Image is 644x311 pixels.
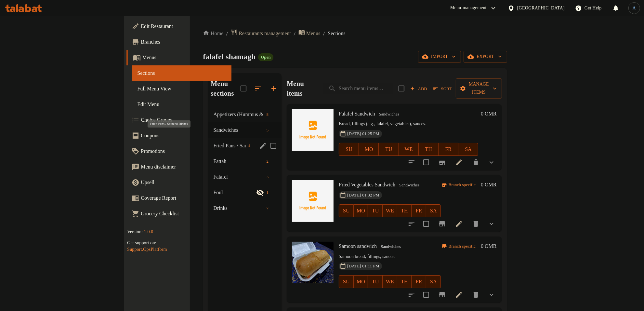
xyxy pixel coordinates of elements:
[434,155,450,170] button: Branch-specific-item
[264,157,271,165] div: items
[141,147,226,155] span: Promotions
[126,175,231,190] a: Upsell
[208,104,282,219] nav: Menu sections
[264,205,271,211] span: 7
[429,277,438,287] span: SA
[419,155,433,169] span: Select to update
[419,143,439,156] button: TH
[250,81,266,96] span: Sort sections
[339,204,354,217] button: SU
[376,110,402,118] div: Sandwiches
[378,243,403,250] div: Sandwiches
[264,126,271,134] div: items
[395,82,408,95] span: Select section
[339,120,478,128] p: Bread, fillings (e.g., falafel, vegetables), sauces.
[213,126,264,134] span: Sandwiches
[446,243,478,250] span: Branch specific
[488,158,495,166] svg: Show Choices
[517,5,565,12] div: [GEOGRAPHIC_DATA]
[264,189,271,196] div: items
[345,263,382,269] span: [DATE] 01:11 PM
[141,22,226,30] span: Edit Restaurant
[461,80,496,97] span: Manage items
[203,29,507,38] nav: breadcrumb
[418,51,461,63] button: import
[379,143,399,156] button: TU
[455,158,463,166] a: Edit menu item
[264,174,271,180] span: 3
[264,190,271,196] span: 1
[455,291,463,299] a: Edit menu item
[419,217,433,231] span: Select to update
[137,101,226,108] span: Edit Menu
[434,216,450,232] button: Branch-specific-item
[368,275,383,288] button: TU
[345,131,382,137] span: [DATE] 01:25 PM
[633,5,636,12] span: A
[132,81,231,97] a: Full Menu View
[132,65,231,81] a: Sections
[354,204,368,217] button: MO
[127,240,156,245] span: Get support on:
[481,242,496,251] h6: 0 OMR
[404,287,419,303] button: sort-choices
[208,122,282,138] div: Sandwiches5
[421,145,436,154] span: TH
[356,277,366,287] span: MO
[231,29,291,38] a: Restaurants management
[450,4,487,12] div: Menu-management
[383,204,397,217] button: WE
[429,84,456,94] span: Sort items
[342,206,351,216] span: SU
[342,145,356,154] span: SU
[456,78,502,99] button: Manage items
[383,275,397,288] button: WE
[142,54,226,61] span: Menus
[426,275,441,288] button: SA
[141,179,226,186] span: Upsell
[484,216,499,232] button: show more
[408,84,429,94] span: Add item
[378,243,403,250] span: Sandwiches
[208,200,282,216] div: Drinks7
[468,216,484,232] button: delete
[126,34,231,50] a: Branches
[356,206,366,216] span: MO
[439,143,458,156] button: FR
[141,163,226,171] span: Menu disclaimer
[339,275,354,288] button: SU
[258,141,268,151] button: edit
[468,155,484,170] button: delete
[137,69,226,77] span: Sections
[264,173,271,181] div: items
[208,169,282,185] div: Falafel3
[213,204,264,212] span: Drinks
[359,143,379,156] button: MO
[126,206,231,222] a: Grocery Checklist
[339,143,359,156] button: SU
[354,275,368,288] button: MO
[414,206,424,216] span: FR
[264,127,271,133] span: 5
[342,277,351,287] span: SU
[126,128,231,143] a: Coupons
[446,182,478,188] span: Branch specific
[256,189,264,196] svg: Inactive section
[294,30,296,37] li: /
[292,242,334,283] img: Samoon sandwich
[292,180,334,222] img: Fried Vegetables Sandwich
[408,84,429,94] button: Add
[141,116,226,124] span: Choice Groups
[287,79,315,98] h2: Menu items
[339,253,441,261] p: Samoon bread, fillings, sauces.
[208,107,282,122] div: Appetizers (Hummus & Foul)8
[414,277,424,287] span: FR
[371,206,380,216] span: TU
[339,243,377,249] span: Samoon sandwich
[292,109,334,151] img: Falafel Sandwich
[397,182,422,189] span: Sandwiches
[126,143,231,159] a: Promotions
[464,51,507,63] button: export
[126,190,231,206] a: Coverage Report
